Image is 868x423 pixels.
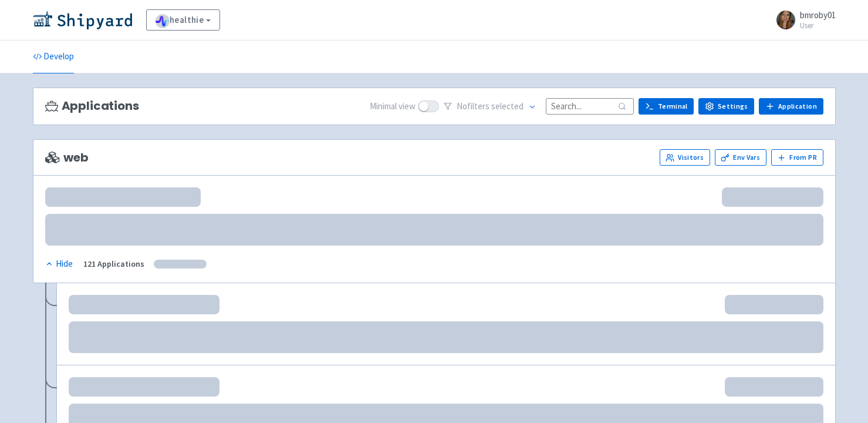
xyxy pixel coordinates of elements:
img: Shipyard logo [33,11,132,29]
div: 121 Applications [83,257,144,271]
a: Visitors [660,149,710,166]
a: Terminal [639,98,694,115]
h3: Applications [45,99,139,113]
button: Hide [45,257,74,271]
small: User [800,22,836,29]
a: Settings [698,98,754,115]
a: Env Vars [715,149,766,166]
a: healthie [146,9,221,31]
span: No filter s [457,100,523,113]
a: bmroby01 User [769,11,836,29]
span: bmroby01 [800,9,836,21]
input: Search... [546,98,634,114]
a: Develop [33,41,74,73]
span: Minimal view [370,100,416,113]
span: web [45,151,89,164]
a: Application [759,98,823,115]
span: selected [491,100,523,112]
button: From PR [771,149,823,166]
div: Hide [45,257,73,271]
